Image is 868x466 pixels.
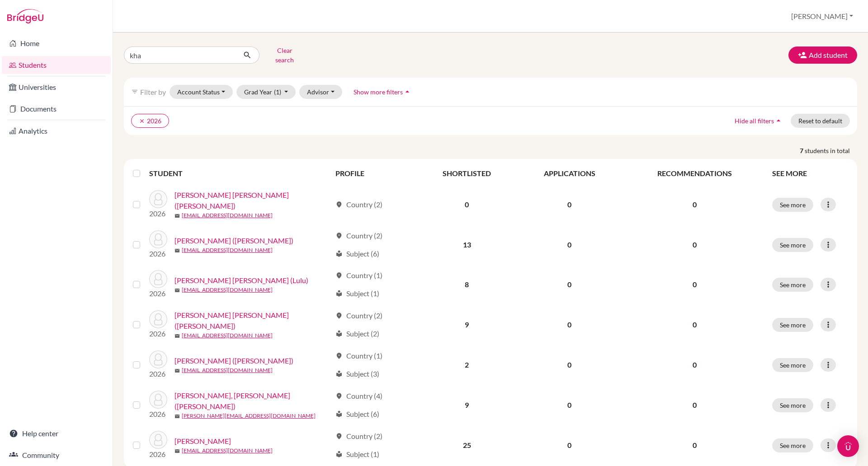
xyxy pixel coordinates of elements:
a: [EMAIL_ADDRESS][DOMAIN_NAME] [182,447,273,455]
td: 25 [417,425,517,465]
td: 0 [517,304,622,345]
p: 2026 [149,368,167,379]
a: [PERSON_NAME] ([PERSON_NAME]) [175,355,293,366]
i: filter_list [131,88,138,95]
img: Bridge-U [7,9,43,23]
a: Analytics [2,122,111,140]
span: mail [175,448,180,454]
th: PROFILE [330,163,417,184]
a: [PERSON_NAME] ([PERSON_NAME]) [175,235,293,246]
span: location_on [335,232,343,239]
div: Country (2) [335,230,382,241]
span: local_library [335,330,343,337]
img: Ngo, Hoang Khanh Duong (Lulu) [149,270,167,288]
button: Reset to default [791,114,850,128]
td: 0 [517,385,622,425]
td: 0 [517,225,622,265]
i: arrow_drop_up [774,116,783,125]
button: Show more filtersarrow_drop_up [346,85,420,99]
span: local_library [335,290,343,297]
p: 2026 [149,248,167,259]
div: Country (2) [335,431,382,442]
th: APPLICATIONS [517,163,622,184]
span: location_on [335,352,343,359]
button: Account Status [170,85,233,99]
span: mail [175,333,180,339]
div: Country (2) [335,310,382,321]
td: 9 [417,385,517,425]
p: 0 [628,239,761,250]
button: Grad Year(1) [236,85,296,99]
i: arrow_drop_up [403,87,412,96]
img: Phan, Ky Khanh Tran (Olivia) [149,391,167,409]
p: 0 [628,359,761,370]
button: clear2026 [131,114,169,128]
a: [EMAIL_ADDRESS][DOMAIN_NAME] [182,246,273,254]
span: mail [175,288,180,293]
th: RECOMMENDATIONS [623,163,767,184]
button: See more [772,358,813,372]
td: 0 [517,184,622,225]
span: location_on [335,392,343,400]
span: mail [175,368,180,373]
span: students in total [805,146,857,155]
p: 2026 [149,328,167,339]
div: Country (1) [335,270,382,281]
span: Show more filters [354,88,403,96]
span: local_library [335,370,343,377]
span: local_library [335,250,343,257]
span: Filter by [140,88,166,96]
div: Subject (6) [335,248,379,259]
td: 9 [417,304,517,345]
a: [PERSON_NAME][EMAIL_ADDRESS][DOMAIN_NAME] [182,412,316,420]
span: local_library [335,410,343,418]
a: [EMAIL_ADDRESS][DOMAIN_NAME] [182,286,273,294]
img: Tran, Kha [149,431,167,449]
div: Subject (3) [335,368,379,379]
span: location_on [335,312,343,319]
p: 0 [628,400,761,410]
span: location_on [335,201,343,208]
img: Nguyen, Yen Khanh (Alice) [149,350,167,368]
input: Find student by name... [124,47,236,64]
img: Nguyen, Phuc Mai Khanh (Sarah) [149,310,167,328]
button: [PERSON_NAME] [787,8,857,25]
a: Help center [2,424,111,443]
strong: 7 [800,146,805,155]
p: 0 [628,199,761,210]
td: 0 [417,184,517,225]
button: Add student [788,47,857,64]
span: (1) [274,88,281,96]
img: Doan, Tuong Khanh (Dennis) [149,230,167,248]
td: 2 [417,345,517,385]
span: Hide all filters [735,117,774,125]
div: Subject (2) [335,328,379,339]
a: Documents [2,100,111,118]
a: Home [2,34,111,52]
button: Hide all filtersarrow_drop_up [727,114,791,128]
p: 0 [628,279,761,290]
th: SHORTLISTED [417,163,517,184]
a: [PERSON_NAME] [175,436,231,447]
button: See more [772,438,813,452]
a: Community [2,446,111,464]
div: Subject (1) [335,288,379,299]
a: Universities [2,78,111,96]
td: 0 [517,425,622,465]
span: mail [175,248,180,253]
button: Clear search [259,43,310,67]
button: See more [772,278,813,292]
p: 2026 [149,449,167,460]
span: location_on [335,433,343,440]
div: Country (1) [335,350,382,361]
span: mail [175,213,180,219]
a: [PERSON_NAME] [PERSON_NAME] (Lulu) [175,275,308,286]
img: Dang, Ngoc Lynh Khang (Olivia) [149,190,167,208]
th: STUDENT [149,163,330,184]
p: 2026 [149,288,167,299]
td: 0 [517,265,622,304]
th: SEE MORE [767,163,854,184]
span: location_on [335,272,343,279]
div: Open Intercom Messenger [837,435,859,457]
div: Subject (1) [335,449,379,460]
